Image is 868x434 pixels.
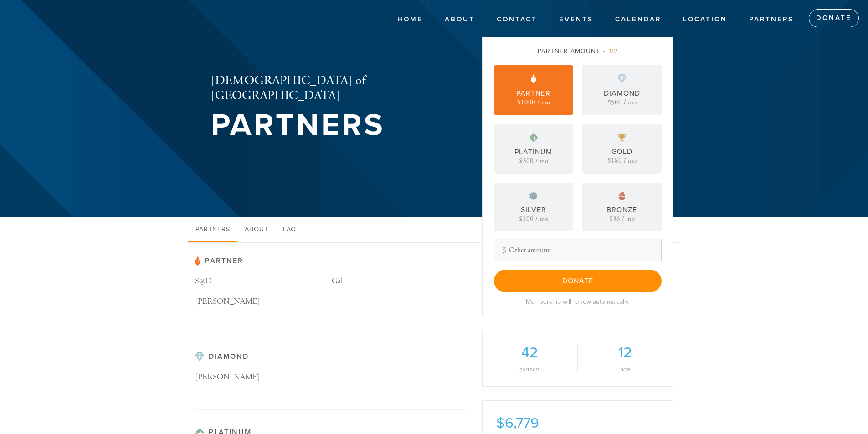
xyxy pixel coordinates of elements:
[531,74,536,83] img: pp-partner.svg
[676,11,734,28] a: Location
[496,344,564,361] h2: 42
[742,11,801,28] a: Partners
[211,73,452,104] h2: [DEMOGRAPHIC_DATA] of [GEOGRAPHIC_DATA]
[195,256,200,266] img: pp-partner.svg
[607,99,637,106] div: $500 / mo
[552,11,600,28] a: Events
[496,414,659,432] h2: $6,779
[276,217,303,243] a: FAQ
[611,146,632,157] div: Gold
[609,215,635,222] div: $36 / mo
[332,275,468,288] p: Gal
[604,88,640,99] div: Diamond
[494,297,662,306] div: Membership will renew automatically.
[494,46,662,56] div: Partner Amount
[516,88,550,99] div: Partner
[603,47,618,55] span: /2
[438,11,482,28] a: About
[237,217,276,243] a: About
[195,275,332,288] p: S@D
[494,270,662,292] input: Donate
[617,74,627,83] img: pp-diamond.svg
[490,11,544,28] a: Contact
[607,157,637,164] div: $180 / mo
[609,47,611,55] span: 1
[517,99,550,106] div: $1000 / mo
[188,217,237,243] a: Partners
[195,256,468,266] h3: Partner
[519,158,548,164] div: $300 / mo
[608,11,668,28] a: Calendar
[390,11,430,28] a: Home
[195,352,204,362] img: pp-diamond.svg
[591,366,659,373] div: new
[606,204,637,215] div: Bronze
[195,352,468,362] h3: Diamond
[494,239,662,261] input: Other amount
[591,344,659,361] h2: 12
[529,133,538,142] img: pp-platinum.svg
[809,9,859,27] a: Donate
[618,134,626,142] img: pp-gold.svg
[496,366,564,373] div: partners
[195,371,332,384] p: [PERSON_NAME]
[519,215,548,222] div: $100 / mo
[195,295,332,308] p: [PERSON_NAME]
[211,111,452,140] h1: Partners
[521,204,546,215] div: Silver
[618,192,626,200] img: pp-bronze.svg
[514,147,552,158] div: Platinum
[529,192,538,200] img: pp-silver.svg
